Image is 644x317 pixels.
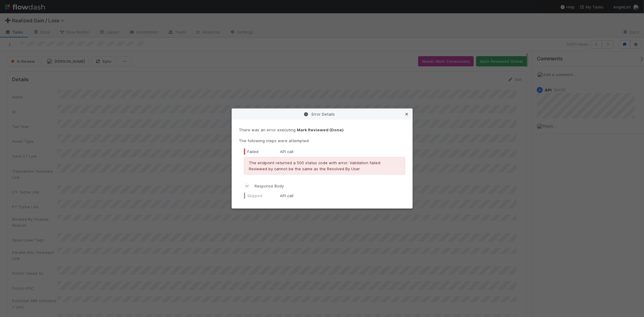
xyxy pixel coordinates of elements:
[244,149,280,155] div: Failed
[244,193,280,199] div: Skipped
[255,183,284,189] span: Response Body
[244,193,405,199] div: API call
[232,109,412,120] div: Error Details
[239,138,405,144] p: The following steps were attempted:
[244,149,405,155] div: API call
[239,127,405,133] p: There was an error executing .
[249,160,400,172] p: The endpoint returned a 500 status code with error: Validation failed: Reviewed by cannot be the ...
[297,127,344,132] strong: Mark Reviewed (Done)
